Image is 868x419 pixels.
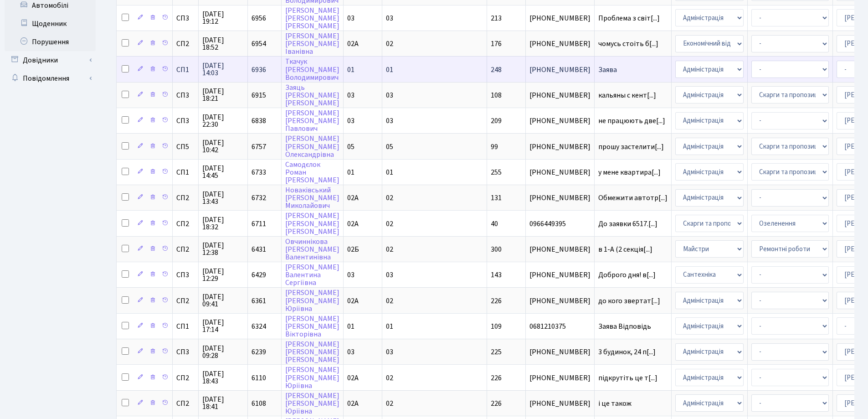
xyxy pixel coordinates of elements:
span: 6110 [252,373,266,383]
span: [PHONE_NUMBER] [529,297,591,305]
span: 02Б [347,244,359,254]
span: 3 будинок, 24 п[...] [598,347,656,357]
a: [PERSON_NAME][PERSON_NAME]Юріївна [285,391,339,416]
span: 05 [386,142,393,152]
span: [DATE] 14:45 [202,165,244,179]
span: 01 [386,321,393,331]
span: 6361 [252,296,266,306]
span: [PHONE_NUMBER] [529,117,591,124]
span: у мене квартира[...] [598,167,661,177]
span: 6838 [252,116,266,126]
a: [PERSON_NAME][PERSON_NAME]Олександрівна [285,134,339,160]
span: 209 [491,116,502,126]
span: [DATE] 19:12 [202,10,244,25]
span: СП1 [176,323,195,330]
span: 0681210375 [529,323,591,330]
span: підкрутіть це т[...] [598,373,657,383]
span: 40 [491,219,498,229]
span: кальяны с кент[...] [598,90,656,100]
span: [PHONE_NUMBER] [529,271,591,279]
span: 226 [491,373,502,383]
span: 02А [347,39,359,49]
span: 0966449395 [529,220,591,228]
span: 01 [386,167,393,177]
span: Доброго дня! в[...] [598,270,656,280]
span: [PHONE_NUMBER] [529,194,591,202]
span: [DATE] 18:21 [202,88,244,102]
span: 6733 [252,167,266,177]
span: 02 [386,244,393,254]
span: 02 [386,296,393,306]
span: [PHONE_NUMBER] [529,143,591,150]
a: [PERSON_NAME][PERSON_NAME]Юріївна [285,288,339,314]
span: 02А [347,373,359,383]
span: 6429 [252,270,266,280]
span: 225 [491,347,502,357]
span: Заява [598,66,668,73]
span: 02 [386,373,393,383]
span: СП1 [176,169,195,176]
span: Заява Відповідь [598,323,668,330]
span: [DATE] 18:41 [202,396,244,410]
span: 6954 [252,39,266,49]
span: [DATE] 18:43 [202,370,244,385]
span: [PHONE_NUMBER] [529,400,591,407]
a: Овчиннікова[PERSON_NAME]Валентинівна [285,237,339,262]
span: СП2 [176,374,195,382]
span: прошу застелити[...] [598,142,664,152]
span: СП2 [176,194,195,202]
a: [PERSON_NAME][PERSON_NAME][PERSON_NAME] [285,339,339,365]
span: Обмежити автотр[...] [598,193,668,203]
span: СП3 [176,15,195,22]
span: [DATE] 09:28 [202,345,244,359]
span: 99 [491,142,498,152]
a: [PERSON_NAME][PERSON_NAME]Юріївна [285,365,339,391]
span: 03 [347,13,354,23]
span: СП1 [176,66,195,73]
span: [DATE] 17:14 [202,319,244,333]
span: [DATE] 12:38 [202,242,244,256]
span: 02 [386,39,393,49]
span: СП5 [176,143,195,150]
span: 6239 [252,347,266,357]
span: 6324 [252,321,266,331]
span: [DATE] 18:52 [202,36,244,51]
span: 02А [347,398,359,409]
span: і це також [598,400,668,407]
span: 03 [347,90,354,100]
span: [DATE] 13:43 [202,191,244,205]
span: 03 [386,13,393,23]
a: Заяць[PERSON_NAME][PERSON_NAME] [285,83,339,108]
span: 03 [347,116,354,126]
span: 176 [491,39,502,49]
span: СП3 [176,117,195,124]
a: [PERSON_NAME][PERSON_NAME]Павлович [285,108,339,134]
span: 143 [491,270,502,280]
span: [PHONE_NUMBER] [529,92,591,99]
span: [DATE] 18:32 [202,216,244,231]
span: СП3 [176,92,195,99]
span: 01 [386,65,393,75]
a: Порушення [5,33,96,51]
span: [DATE] 12:29 [202,268,244,282]
span: СП2 [176,400,195,407]
span: 02 [386,398,393,409]
span: [DATE] 22:30 [202,114,244,128]
span: 03 [347,347,354,357]
span: 03 [386,270,393,280]
span: 03 [386,347,393,357]
span: 108 [491,90,502,100]
a: Ткачук[PERSON_NAME]Володимирович [285,57,339,83]
span: до кого звертат[...] [598,296,660,306]
span: СП2 [176,220,195,228]
span: 6915 [252,90,266,100]
span: 226 [491,296,502,306]
span: 248 [491,65,502,75]
a: [PERSON_NAME][PERSON_NAME]Вікторівна [285,314,339,339]
a: Новаківський[PERSON_NAME]Миколайович [285,185,339,211]
a: [PERSON_NAME][PERSON_NAME]Іванівна [285,31,339,57]
span: [PHONE_NUMBER] [529,66,591,73]
span: [PHONE_NUMBER] [529,169,591,176]
span: 109 [491,321,502,331]
span: СП2 [176,297,195,305]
